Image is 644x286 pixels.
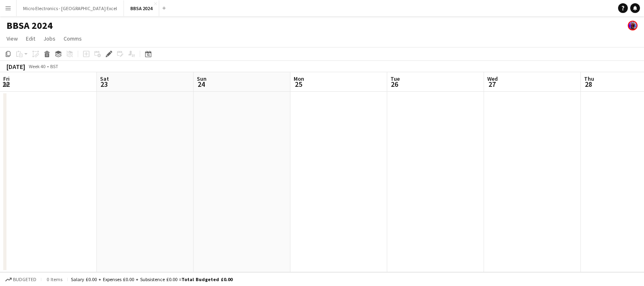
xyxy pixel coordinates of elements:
span: Sat [100,75,109,82]
span: 22 [2,80,10,89]
span: Edit [26,35,35,42]
div: [DATE] [6,62,25,71]
div: Salary £0.00 + Expenses £0.00 + Subsistence £0.00 = [71,276,232,282]
a: Comms [60,33,85,44]
button: Budgeted [4,275,38,284]
span: 28 [583,80,594,89]
span: 0 items [45,276,64,282]
a: Jobs [40,33,59,44]
span: 26 [389,80,400,89]
app-user-avatar: Promo House Bookers [628,21,638,30]
span: Thu [584,75,594,82]
span: View [6,35,18,42]
h1: BBSA 2024 [6,19,53,32]
button: BBSA 2024 [124,0,159,16]
a: View [3,33,21,44]
a: Edit [23,33,38,44]
span: Sun [197,75,207,82]
span: Tue [390,75,400,82]
span: Wed [487,75,498,82]
div: BST [50,63,58,69]
span: Fri [3,75,10,82]
span: Week 40 [27,63,47,69]
button: Micro Electronics - [GEOGRAPHIC_DATA] Excel [17,0,124,16]
span: Mon [294,75,304,82]
span: Budgeted [13,277,36,282]
span: Total Budgeted £0.00 [181,276,232,282]
span: 23 [99,80,109,89]
span: 27 [486,80,498,89]
span: Comms [64,35,82,42]
span: 25 [292,80,304,89]
span: Jobs [43,35,55,42]
span: 24 [196,80,207,89]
